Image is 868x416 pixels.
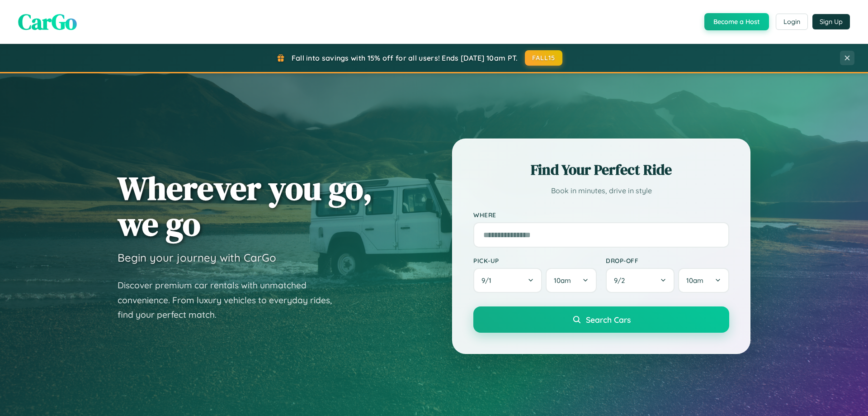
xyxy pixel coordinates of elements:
[812,14,850,29] button: Sign Up
[686,276,703,285] span: 10am
[554,276,571,285] span: 10am
[704,13,769,30] button: Become a Host
[473,268,542,293] button: 9/1
[606,268,675,293] button: 9/2
[678,268,729,293] button: 10am
[473,160,729,180] h2: Find Your Perfect Ride
[118,251,276,264] h3: Begin your journey with CarGo
[614,276,629,285] span: 9 / 2
[776,14,808,30] button: Login
[481,276,496,285] span: 9 / 1
[118,278,344,322] p: Discover premium car rentals with unmatched convenience. From luxury vehicles to everyday rides, ...
[292,53,518,62] span: Fall into savings with 15% off for all users! Ends [DATE] 10am PT.
[473,257,597,264] label: Pick-up
[606,257,729,264] label: Drop-off
[473,306,729,333] button: Search Cars
[18,7,77,37] span: CarGo
[118,170,373,242] h1: Wherever you go, we go
[586,315,631,325] span: Search Cars
[473,211,729,219] label: Where
[525,50,563,66] button: FALL15
[473,184,729,197] p: Book in minutes, drive in style
[546,268,597,293] button: 10am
